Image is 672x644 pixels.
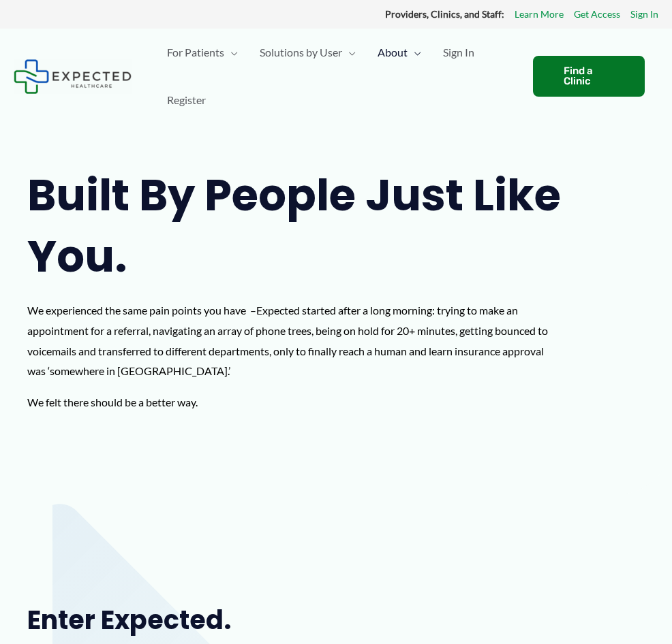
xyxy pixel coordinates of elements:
p: We felt there should be a better way. [27,392,563,413]
a: Sign In [630,5,658,23]
h1: Built by people just like you. [27,165,563,287]
a: Find a Clinic [533,56,645,97]
a: Sign In [432,29,485,76]
a: Solutions by UserMenu Toggle [249,29,367,76]
span: Sign In [443,29,474,76]
span: About [378,29,408,76]
span: Solutions by User [260,29,342,76]
a: Learn More [515,5,564,23]
h2: Enter Expected. [27,603,601,637]
span: Expected started after a long morning: trying to make an appointment for a referral, navigating a... [27,304,548,377]
span: Menu Toggle [408,29,421,76]
nav: Primary Site Navigation [156,29,519,124]
span: For Patients [167,29,224,76]
a: For PatientsMenu Toggle [156,29,249,76]
strong: Providers, Clinics, and Staff: [385,8,504,20]
span: Menu Toggle [224,29,238,76]
a: Get Access [574,5,620,23]
span: Register [167,76,206,124]
a: Register [156,76,217,124]
a: AboutMenu Toggle [367,29,432,76]
p: We experienced the same pain points you have – [27,300,563,381]
img: Expected Healthcare Logo - side, dark font, small [14,59,132,94]
span: Menu Toggle [342,29,356,76]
